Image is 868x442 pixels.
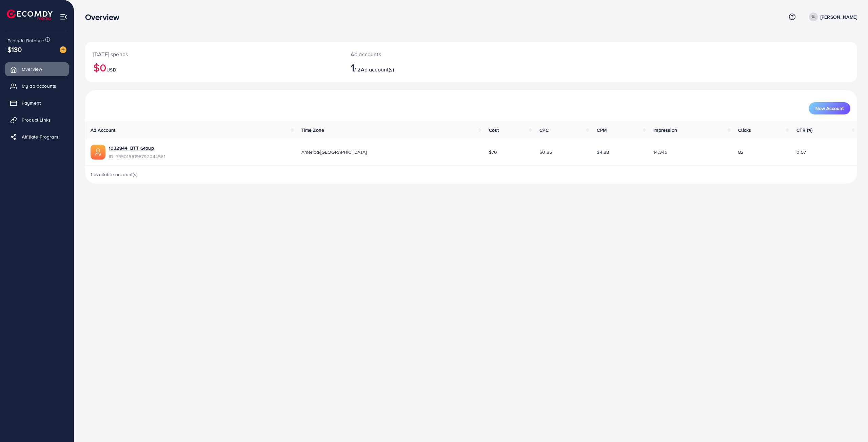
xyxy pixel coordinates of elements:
p: [DATE] spends [93,50,334,58]
span: Overview [22,66,42,72]
a: [PERSON_NAME] [806,13,857,21]
span: Payment [22,100,41,106]
h2: $0 [93,61,334,74]
span: 14,346 [653,149,667,155]
span: Impression [653,127,677,133]
span: My ad accounts [22,83,56,89]
img: image [60,46,66,53]
p: Ad accounts [351,50,527,58]
img: logo [7,9,53,20]
p: [PERSON_NAME] [821,13,857,21]
img: ic-ads-acc.e4c84228.svg [91,145,105,160]
span: Ad account(s) [361,66,394,73]
iframe: Chat [839,412,863,437]
span: $0.85 [539,149,552,155]
a: Product Links [5,113,69,127]
span: Time Zone [301,127,324,133]
span: $4.88 [597,149,609,155]
a: Affiliate Program [5,130,69,144]
button: New Account [809,102,850,114]
span: 82 [738,149,744,155]
h2: / 2 [351,61,527,74]
span: Ad Account [91,127,116,133]
span: Affiliate Program [22,133,58,140]
span: $70 [489,149,497,155]
span: CPC [539,127,548,133]
span: 1 [351,60,354,75]
h3: Overview [85,12,125,22]
span: New Account [815,106,844,111]
span: Clicks [738,127,751,133]
span: CTR (%) [796,127,812,133]
span: ID: 7550158198792044561 [109,153,165,160]
a: Overview [5,62,69,76]
span: $130 [7,44,22,54]
span: USD [106,66,116,73]
span: 0.57 [796,149,806,155]
span: America/[GEOGRAPHIC_DATA] [301,149,367,155]
span: Product Links [22,117,51,123]
a: Payment [5,96,69,110]
a: 1032844_BTT Group [109,145,165,151]
span: 1 available account(s) [91,171,138,178]
span: Ecomdy Balance [7,37,44,44]
img: menu [60,13,67,21]
span: CPM [597,127,606,133]
span: Cost [489,127,499,133]
a: My ad accounts [5,79,69,93]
